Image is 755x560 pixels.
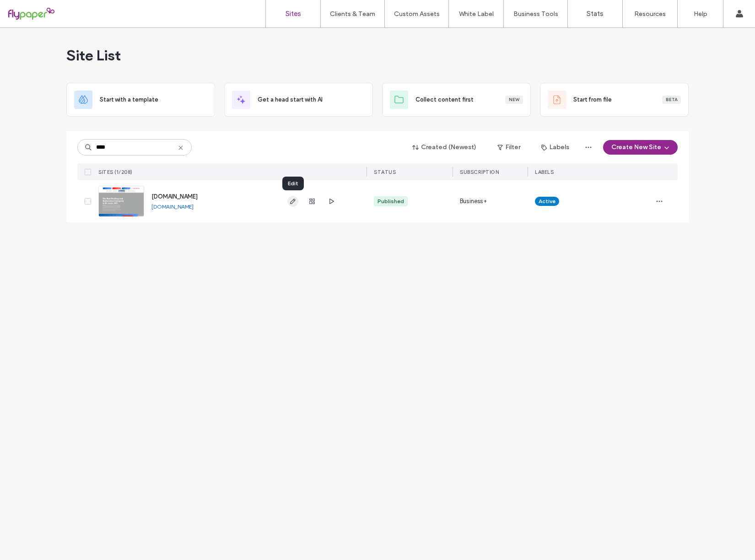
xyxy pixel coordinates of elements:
div: New [505,96,523,104]
span: STATUS [374,169,396,175]
label: Sites [286,10,301,18]
span: SITES (1/208) [98,169,133,175]
span: Site List [66,46,121,65]
div: Edit [282,177,304,190]
span: Start with a template [100,95,158,104]
label: White Label [459,10,494,18]
label: Business Tools [513,10,558,18]
label: Stats [587,10,604,18]
span: Active [539,197,555,205]
div: Start with a template [66,83,215,117]
span: Collect content first [415,95,474,104]
div: Published [377,197,404,205]
button: Filter [488,140,529,155]
button: Labels [533,140,577,155]
div: Collect content firstNew [382,83,531,117]
button: Create New Site [603,140,678,155]
div: Get a head start with AI [224,83,373,117]
span: Business+ [460,197,487,206]
span: Start from file [573,95,612,104]
span: Help [21,6,40,15]
label: Clients & Team [330,10,375,18]
a: [DOMAIN_NAME] [151,193,198,200]
label: Custom Assets [394,10,440,18]
span: LABELS [535,169,554,175]
div: Beta [662,96,681,104]
div: Start from fileBeta [540,83,689,117]
label: Help [694,10,707,18]
label: Resources [634,10,666,18]
a: [DOMAIN_NAME] [151,203,194,210]
span: Get a head start with AI [258,95,323,104]
span: SUBSCRIPTION [460,169,499,175]
button: Created (Newest) [404,140,485,155]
